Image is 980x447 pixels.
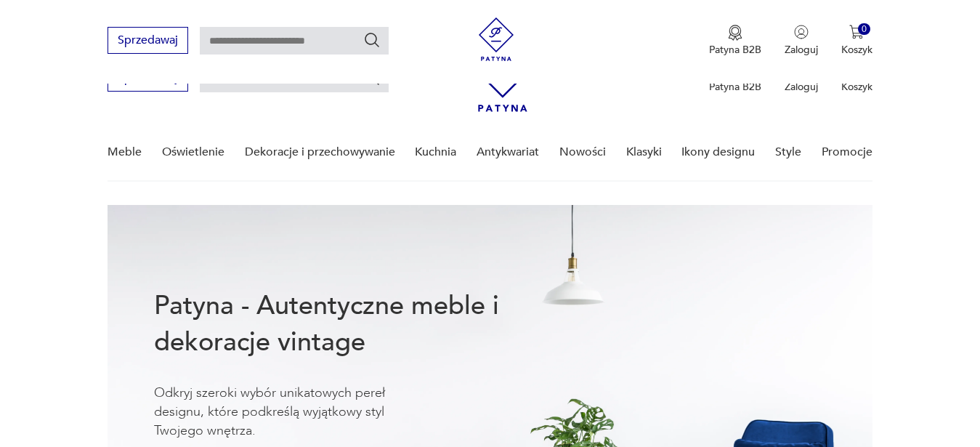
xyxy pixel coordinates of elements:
p: Koszyk [841,80,872,94]
p: Zaloguj [785,43,818,57]
a: Ikony designu [681,124,755,180]
a: Meble [108,124,142,180]
a: Ikona medaluPatyna B2B [709,25,761,57]
a: Klasyki [626,124,662,180]
p: Koszyk [841,43,872,57]
button: Patyna B2B [709,25,761,57]
button: Zaloguj [785,25,818,57]
button: 0Koszyk [841,25,872,57]
p: Patyna B2B [709,80,761,94]
a: Style [775,124,801,180]
img: Ikona medalu [728,25,742,41]
h1: Patyna - Autentyczne meble i dekoracje vintage [154,288,546,361]
a: Nowości [559,124,606,180]
a: Kuchnia [415,124,456,180]
p: Zaloguj [785,80,818,94]
a: Antykwariat [477,124,539,180]
a: Promocje [822,124,872,180]
a: Sprzedawaj [108,36,188,47]
a: Dekoracje i przechowywanie [245,124,395,180]
button: Szukaj [363,31,381,49]
img: Ikona koszyka [849,25,864,39]
div: 0 [858,23,870,36]
p: Odkryj szeroki wybór unikatowych pereł designu, które podkreślą wyjątkowy styl Twojego wnętrza. [154,384,430,440]
img: Patyna - sklep z meblami i dekoracjami vintage [474,17,518,61]
a: Oświetlenie [162,124,224,180]
p: Patyna B2B [709,43,761,57]
img: Ikonka użytkownika [794,25,809,39]
button: Sprzedawaj [108,27,188,54]
a: Sprzedawaj [108,74,188,84]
